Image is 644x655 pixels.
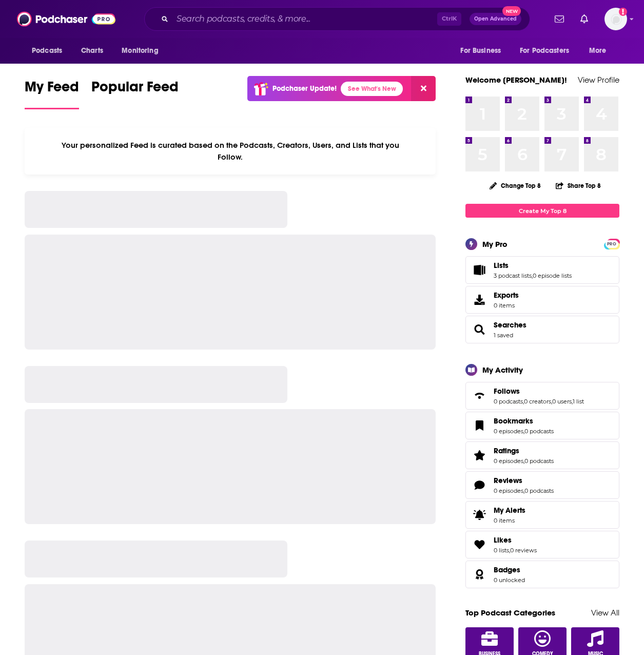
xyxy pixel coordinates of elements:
button: Show profile menu [604,8,627,30]
svg: Add a profile image [619,8,627,16]
a: See What's New [341,82,403,96]
a: 3 podcast lists [494,272,532,279]
a: Follows [494,387,584,396]
a: Popular Feed [91,78,179,109]
span: PRO [606,240,618,248]
a: 1 list [573,398,584,405]
span: Searches [465,316,619,343]
button: open menu [453,41,514,61]
span: Monitoring [122,44,158,58]
span: Reviews [465,471,619,499]
button: open menu [114,41,171,61]
span: Exports [469,293,490,307]
a: Reviews [469,478,490,492]
a: Searches [469,322,490,337]
a: Badges [494,565,525,574]
a: Welcome [PERSON_NAME]! [465,75,567,85]
div: My Pro [482,239,508,249]
button: Change Top 8 [483,179,547,192]
span: Reviews [494,476,522,485]
a: Ratings [469,448,490,463]
a: 0 podcasts [494,398,523,405]
div: Search podcasts, credits, & more... [144,7,530,31]
span: For Podcasters [520,44,569,58]
a: View Profile [578,75,619,85]
a: 0 users [552,398,572,405]
span: Popular Feed [91,78,179,102]
a: PRO [606,240,618,247]
span: , [523,428,524,435]
button: Share Top 8 [555,176,601,196]
span: Ratings [494,446,519,455]
a: Reviews [494,476,554,485]
a: Create My Top 8 [465,204,619,218]
a: Charts [74,41,109,61]
span: Follows [465,382,619,410]
span: Bookmarks [494,416,533,426]
a: 0 episode lists [533,272,572,279]
button: open menu [582,41,619,61]
span: For Business [460,44,501,58]
span: , [523,487,524,494]
a: Exports [465,286,619,314]
span: 0 items [494,517,525,524]
a: Lists [469,263,490,277]
a: Follows [469,389,490,403]
span: Likes [494,535,512,545]
button: open menu [513,41,584,61]
a: Searches [494,320,526,330]
span: More [589,44,607,58]
a: 0 creators [524,398,551,405]
a: Badges [469,567,490,582]
a: Ratings [494,446,554,455]
span: My Alerts [494,506,525,515]
a: 0 episodes [494,487,523,494]
a: My Feed [25,78,79,109]
span: , [532,272,533,279]
span: Badges [465,561,619,588]
button: open menu [25,41,75,61]
span: 0 items [494,302,519,309]
span: Ratings [465,441,619,469]
span: Follows [494,387,520,396]
a: 0 episodes [494,428,523,435]
span: , [523,398,524,405]
span: Logged in as PUPPublicity [604,8,627,30]
a: My Alerts [465,501,619,529]
span: Likes [465,531,619,558]
div: My Activity [482,365,523,375]
img: Podchaser - Follow, Share and Rate Podcasts [17,9,115,29]
div: Your personalized Feed is curated based on the Podcasts, Creators, Users, and Lists that you Follow. [25,128,436,175]
span: Ctrl K [437,12,461,26]
a: View All [591,608,619,618]
span: New [502,6,521,16]
a: 0 episodes [494,457,523,465]
a: Show notifications dropdown [551,10,568,28]
a: Lists [494,261,572,270]
input: Search podcasts, credits, & more... [172,11,437,27]
span: Bookmarks [465,412,619,439]
span: Charts [81,44,103,58]
span: , [572,398,573,405]
a: 0 podcasts [524,457,554,465]
a: 0 reviews [510,547,537,554]
span: Lists [494,261,509,270]
span: , [523,457,524,465]
a: Bookmarks [469,418,490,433]
span: Exports [494,291,519,300]
button: Open AdvancedNew [470,13,521,25]
span: My Alerts [469,508,490,522]
span: Badges [494,565,520,574]
span: , [551,398,552,405]
span: Lists [465,256,619,284]
img: User Profile [604,8,627,30]
a: Show notifications dropdown [576,10,592,28]
span: My Feed [25,78,79,102]
span: Open Advanced [474,16,517,22]
a: 0 lists [494,547,509,554]
span: Podcasts [32,44,62,58]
